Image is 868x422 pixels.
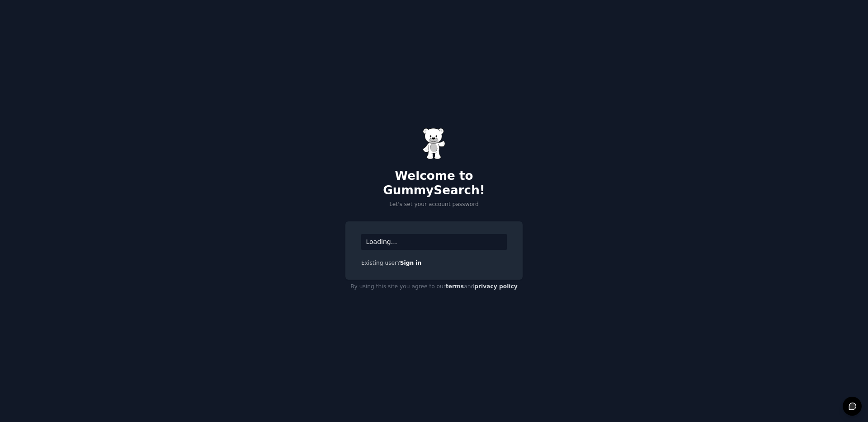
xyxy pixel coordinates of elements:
[361,260,400,266] span: Existing user?
[474,283,518,290] a: privacy policy
[345,201,523,209] p: Let's set your account password
[345,169,523,197] h2: Welcome to GummySearch!
[400,260,422,266] a: Sign in
[345,280,523,294] div: By using this site you agree to our and
[361,234,507,250] div: Loading...
[446,283,464,290] a: terms
[423,128,445,159] img: Gummy Bear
